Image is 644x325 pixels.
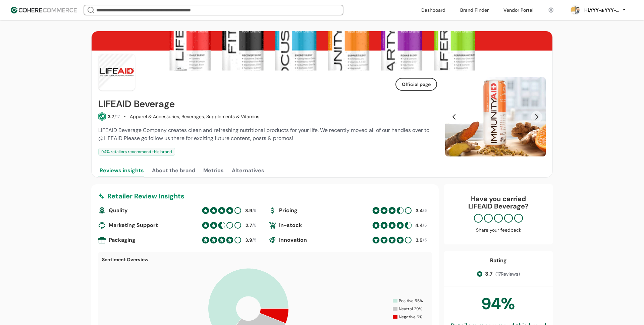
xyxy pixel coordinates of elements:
button: Previous Slide [448,111,460,123]
div: 94 % [482,292,515,316]
div: 3.9 [245,237,252,244]
div: Have you carried [451,195,546,210]
div: 3.7 [108,113,114,120]
div: /5 [415,237,427,244]
div: Packaging [98,236,199,244]
img: Cohere Logo [11,7,77,13]
h2: LIFEAID Beverage [98,99,175,109]
div: Slide 1 [445,77,546,156]
p: LIFEAID Beverage ? [451,202,546,210]
div: Hi, YYY-a YYY-aa [583,7,620,14]
img: Brand cover image [92,31,552,71]
div: Share your feedback [451,227,546,234]
button: About the brand [151,164,197,177]
button: Official page [395,78,437,91]
span: Negative 6 % [399,314,423,320]
div: 94 % retailers recommend this brand [98,148,175,156]
div: Apparel & Accessories, Beverages, Supplements & Vitamins [130,113,259,120]
span: Positive 65 % [399,298,423,304]
span: 3.7 [485,270,493,278]
div: /5 [415,207,427,214]
div: Quality [98,206,199,215]
p: Sentiment Overview [102,256,428,263]
div: /5 [244,207,256,214]
img: Brand Photo [98,54,135,91]
span: ( 17 Reviews) [495,271,520,278]
div: 4.4 [415,222,423,229]
button: Metrics [202,164,225,177]
div: 3.9 [416,237,423,244]
div: Innovation [268,236,370,244]
button: Hi,YYY-a YYY-aa [583,7,627,14]
div: 3.4 [416,207,423,214]
div: Marketing Support [98,221,199,229]
div: Carousel [445,77,546,156]
div: In-stock [268,221,370,229]
div: /5 [244,222,256,229]
div: 2.7 [246,222,252,229]
button: Next Slide [531,111,542,123]
div: Retailer Review Insights [98,191,432,201]
img: Slide 0 [445,77,546,156]
button: Alternatives [230,164,266,177]
div: /5 [244,237,256,244]
div: 3.9 [245,207,252,214]
button: Reviews insights [98,164,145,177]
div: Pricing [268,206,370,215]
div: Rating [490,257,507,265]
div: /5 [415,222,427,229]
div: / 17 [114,113,120,120]
span: Neutral 29 % [399,306,422,312]
span: LIFEAID Beverage Company creates clean and refreshing nutritional products for your life. We rece... [98,127,429,142]
svg: 0 percent [570,5,580,15]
